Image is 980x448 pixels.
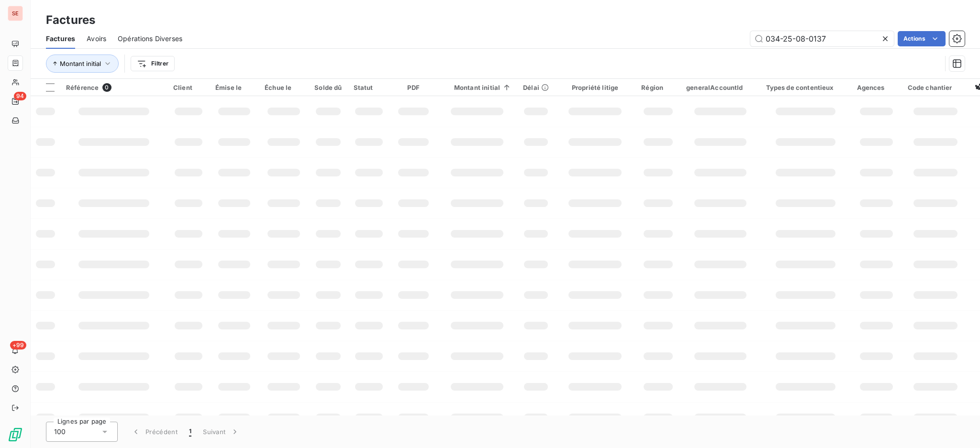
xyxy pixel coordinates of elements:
[857,84,896,91] div: Agences
[60,60,101,67] span: Montant initial
[197,422,245,442] button: Suivant
[750,31,894,46] input: Rechercher
[173,84,204,91] div: Client
[265,84,303,91] div: Échue le
[14,92,26,100] span: 94
[396,84,431,91] div: PDF
[8,427,23,442] img: Logo LeanPay
[118,34,182,44] span: Opérations Diverses
[523,84,549,91] div: Délai
[686,84,754,91] div: generalAccountId
[947,415,970,438] iframe: Intercom live chat
[66,84,99,91] span: Référence
[641,84,675,91] div: Région
[131,56,175,71] button: Filtrer
[354,84,385,91] div: Statut
[215,84,253,91] div: Émise le
[898,31,946,46] button: Actions
[102,83,111,92] span: 0
[46,55,119,73] button: Montant initial
[54,427,66,437] span: 100
[87,34,106,44] span: Avoirs
[908,84,964,91] div: Code chantier
[443,84,512,91] div: Montant initial
[560,84,630,91] div: Propriété litige
[46,11,95,29] h3: Factures
[766,84,846,91] div: Types de contentieux
[125,422,183,442] button: Précédent
[189,427,191,437] span: 1
[10,341,26,350] span: +99
[8,6,23,21] div: SE
[314,84,342,91] div: Solde dû
[46,34,75,44] span: Factures
[183,422,197,442] button: 1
